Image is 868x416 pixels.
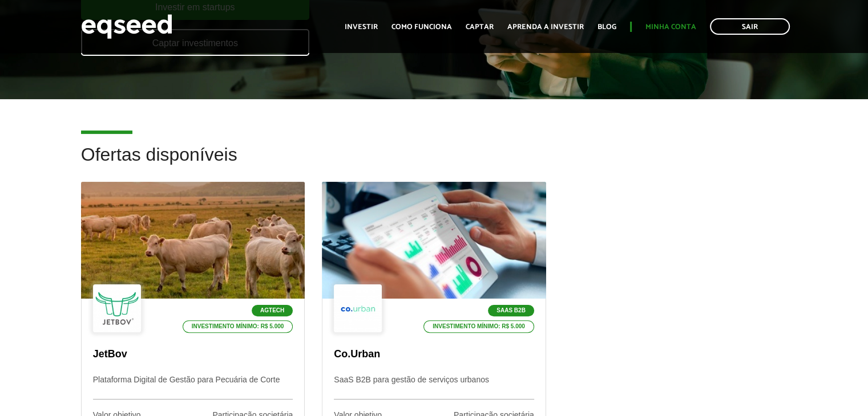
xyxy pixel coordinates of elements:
a: Minha conta [645,23,696,31]
h2: Ofertas disponíveis [81,145,788,182]
a: Investir [345,23,378,31]
a: Captar [466,23,494,31]
p: SaaS B2B para gestão de serviços urbanos [334,375,534,399]
a: Sair [710,18,790,35]
p: Plataforma Digital de Gestão para Pecuária de Corte [93,375,293,399]
a: Aprenda a investir [507,23,584,31]
p: Investimento mínimo: R$ 5.000 [183,320,293,333]
p: JetBov [93,348,293,361]
p: Co.Urban [334,348,534,361]
p: SaaS B2B [488,305,534,316]
a: Como funciona [391,23,452,31]
img: EqSeed [81,11,172,42]
p: Investimento mínimo: R$ 5.000 [423,320,534,333]
p: Agtech [252,305,293,316]
a: Blog [597,23,616,31]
